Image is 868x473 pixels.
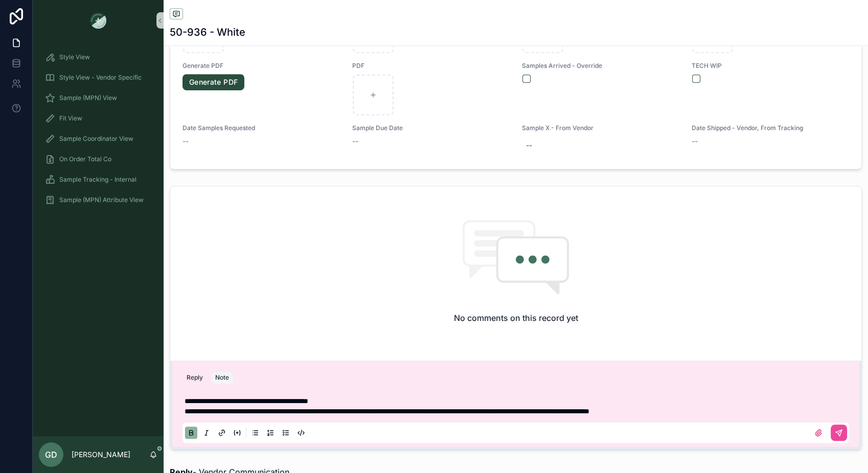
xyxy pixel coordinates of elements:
h1: 50-936 - White [170,25,245,39]
span: Fit View [59,114,82,122]
span: Generate PDF [182,62,340,70]
span: Date Samples Requested [182,124,340,132]
a: Sample Coordinator View [39,130,157,148]
span: Style View [59,53,90,61]
div: Note [215,374,229,382]
span: -- [182,136,189,146]
button: Reply [182,371,207,384]
a: Sample (MPN) View [39,89,157,107]
span: Samples Arrived - Override [522,62,679,70]
span: TECH WIP [692,62,849,70]
div: scrollable content [33,41,164,436]
span: GD [45,449,57,461]
span: Sample X - From Vendor [522,124,679,132]
span: -- [692,136,698,146]
span: Date Shipped - Vendor, From Tracking [692,124,849,132]
button: Note [211,371,233,384]
div: -- [526,140,532,151]
img: App logo [90,12,106,29]
p: [PERSON_NAME] [72,450,130,460]
a: Style View [39,48,157,66]
span: Sample (MPN) Attribute View [59,196,144,204]
h2: No comments on this record yet [454,312,578,324]
span: Style View - Vendor Specific [59,73,142,82]
a: Sample Tracking - Internal [39,170,157,189]
a: Generate PDF [182,74,244,90]
span: Sample Due Date [352,124,510,132]
span: On Order Total Co [59,155,111,163]
span: Sample Tracking - Internal [59,176,136,184]
span: -- [352,136,358,146]
a: Sample (MPN) Attribute View [39,191,157,209]
a: Fit View [39,109,157,128]
a: On Order Total Co [39,150,157,168]
span: PDF [352,62,510,70]
span: Sample Coordinator View [59,135,133,143]
span: Sample (MPN) View [59,94,117,102]
a: Style View - Vendor Specific [39,68,157,87]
